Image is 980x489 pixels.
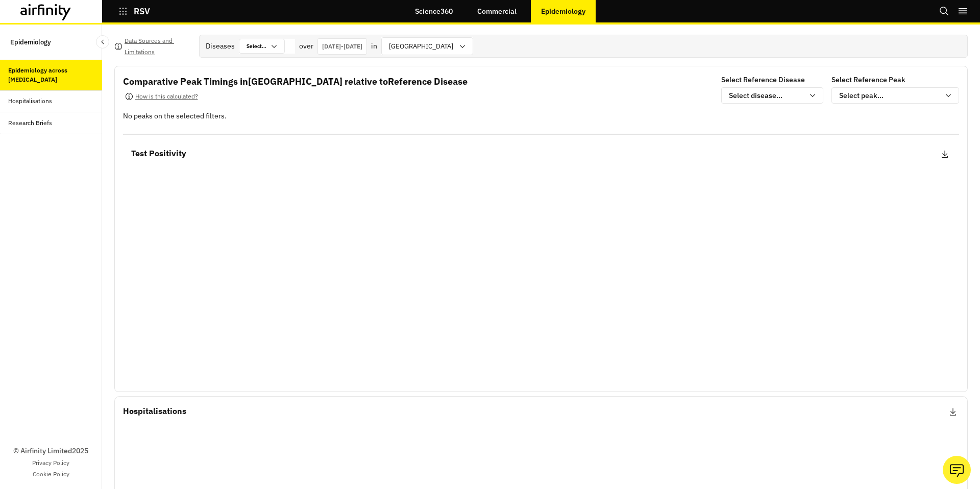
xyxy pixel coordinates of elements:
p: RSV [134,7,150,16]
p: Test Positivity [131,147,186,160]
p: Data Sources and Limitations [125,35,191,58]
button: Search [939,3,949,20]
p: Epidemiology [10,33,51,52]
button: Ask our analysts [943,456,971,484]
div: Diseases [206,41,235,52]
div: Select disease... [729,90,803,101]
p: Select Reference Peak [831,75,905,85]
div: Epidemiology across [MEDICAL_DATA] [8,66,94,84]
p: How is this calculated? [135,91,198,102]
p: © Airfinity Limited 2025 [13,446,88,456]
button: RSV [118,3,150,20]
div: Hospitalisations [8,96,52,106]
button: Close Sidebar [96,35,109,48]
p: over [299,41,313,52]
p: Epidemiology [541,7,585,15]
p: [DATE] - [DATE] [322,42,362,51]
p: Select Reference Disease [721,75,805,85]
p: Comparative Peak Timings in [GEOGRAPHIC_DATA] relative to Reference Disease [123,75,468,88]
a: Cookie Policy [33,470,69,479]
p: Hospitalisations [123,405,186,418]
button: How is this calculated? [123,88,200,105]
button: Data Sources and Limitations [114,38,191,55]
a: Privacy Policy [32,458,69,468]
div: Research Briefs [8,118,52,128]
p: in [371,41,377,52]
p: No peaks on the selected filters. [123,111,959,121]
